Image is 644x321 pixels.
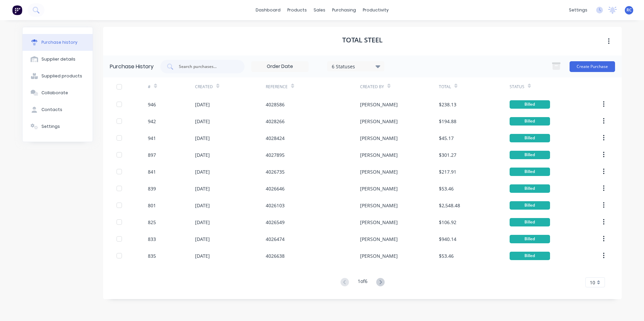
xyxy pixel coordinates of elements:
[439,151,456,158] div: $301.27
[510,151,550,159] div: Billed
[626,7,632,13] span: RC
[510,168,550,176] div: Billed
[195,236,210,243] div: [DATE]
[266,219,285,226] div: 4026549
[439,84,451,90] div: Total
[342,36,383,44] h1: Total Steel
[359,5,392,15] div: productivity
[360,202,398,209] div: [PERSON_NAME]
[266,185,285,192] div: 4026646
[439,252,454,259] div: $53.46
[41,39,77,45] div: Purchase history
[148,84,151,90] div: #
[360,185,398,192] div: [PERSON_NAME]
[195,168,210,175] div: [DATE]
[195,185,210,192] div: [DATE]
[195,219,210,226] div: [DATE]
[148,118,156,125] div: 942
[23,101,93,118] button: Contacts
[360,84,384,90] div: Created By
[510,84,524,90] div: Status
[23,84,93,101] button: Collaborate
[566,5,591,15] div: settings
[148,219,156,226] div: 825
[439,236,456,243] div: $940.14
[360,219,398,226] div: [PERSON_NAME]
[23,68,93,84] button: Supplied products
[148,135,156,142] div: 941
[284,5,310,15] div: products
[439,101,456,108] div: $238.13
[360,118,398,125] div: [PERSON_NAME]
[360,135,398,142] div: [PERSON_NAME]
[360,168,398,175] div: [PERSON_NAME]
[195,252,210,259] div: [DATE]
[23,51,93,68] button: Supplier details
[358,278,367,287] div: 1 of 6
[195,202,210,209] div: [DATE]
[12,5,22,15] img: Factory
[329,5,359,15] div: purchasing
[41,123,60,130] div: Settings
[439,219,456,226] div: $106.92
[510,235,550,243] div: Billed
[510,218,550,226] div: Billed
[195,84,213,90] div: Created
[570,61,615,72] button: Create Purchase
[510,184,550,193] div: Billed
[252,62,308,72] input: Order Date
[360,151,398,158] div: [PERSON_NAME]
[590,279,595,286] span: 10
[252,5,284,15] a: dashboard
[439,118,456,125] div: $194.88
[439,168,456,175] div: $217.91
[332,63,380,70] div: 6 Statuses
[41,90,68,96] div: Collaborate
[310,5,329,15] div: sales
[148,202,156,209] div: 801
[195,135,210,142] div: [DATE]
[266,118,285,125] div: 4028266
[360,252,398,259] div: [PERSON_NAME]
[510,100,550,109] div: Billed
[510,117,550,126] div: Billed
[439,202,460,209] div: $2,548.48
[23,118,93,135] button: Settings
[148,101,156,108] div: 946
[41,56,75,62] div: Supplier details
[510,252,550,260] div: Billed
[195,118,210,125] div: [DATE]
[439,185,454,192] div: $53.46
[360,101,398,108] div: [PERSON_NAME]
[266,252,285,259] div: 4026638
[266,168,285,175] div: 4026735
[266,236,285,243] div: 4026474
[266,135,285,142] div: 4028424
[110,63,154,71] div: Purchase History
[148,151,156,158] div: 897
[41,107,62,113] div: Contacts
[266,101,285,108] div: 4028586
[510,134,550,142] div: Billed
[23,34,93,51] button: Purchase history
[266,202,285,209] div: 4026103
[195,101,210,108] div: [DATE]
[148,185,156,192] div: 839
[195,151,210,158] div: [DATE]
[148,236,156,243] div: 833
[510,201,550,210] div: Billed
[266,151,285,158] div: 4027895
[178,63,234,70] input: Search purchases...
[439,135,454,142] div: $45.17
[148,168,156,175] div: 841
[266,84,288,90] div: Reference
[41,73,82,79] div: Supplied products
[360,236,398,243] div: [PERSON_NAME]
[148,252,156,259] div: 835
